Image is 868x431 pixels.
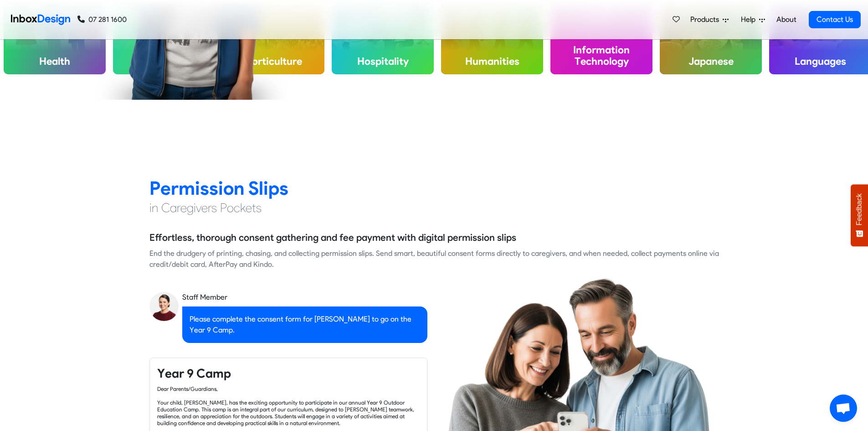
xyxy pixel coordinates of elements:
h4: Year 9 Camp [157,365,420,382]
a: About [774,10,799,29]
a: Open chat [830,395,857,422]
div: End the drudgery of printing, chasing, and collecting permission slips. Send smart, beautiful con... [149,248,719,270]
a: Products [687,10,732,29]
a: Contact Us [809,11,861,28]
h4: in Caregivers Pockets [149,200,719,216]
h4: Hospitality [332,48,434,74]
span: Products [690,14,723,25]
h4: Health [4,48,106,74]
h4: Humanities [441,48,543,74]
span: Help [741,14,759,25]
a: 07 281 1600 [77,14,127,25]
button: Feedback - Show survey [851,184,868,246]
div: Dear Parents/Guardians, Your child, [PERSON_NAME], has the exciting opportunity to participate in... [157,385,420,426]
h2: Permission Slips [149,177,719,200]
div: Staff Member [182,292,427,303]
div: Please complete the consent form for [PERSON_NAME] to go on the Year 9 Camp. [182,306,427,343]
span: Feedback [855,193,863,225]
h4: Japanese [660,48,762,74]
h5: Effortless, thorough consent gathering and fee payment with digital permission slips [149,231,516,244]
h4: Information Technology [550,36,652,74]
a: Help [737,10,769,29]
img: staff_avatar.png [149,292,179,321]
